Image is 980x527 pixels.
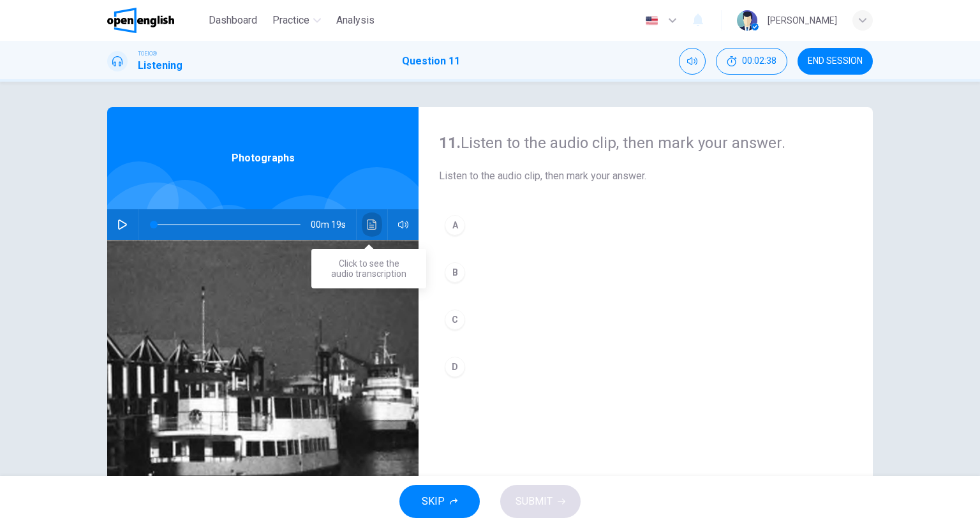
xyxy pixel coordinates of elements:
button: C [439,304,852,336]
button: Click to see the audio transcription [362,209,382,240]
button: Dashboard [204,9,262,32]
span: 00:02:38 [742,56,776,66]
h1: Question 11 [402,54,460,69]
span: Photographs [232,151,295,166]
button: Analysis [331,9,380,32]
button: Practice [267,9,326,32]
span: Analysis [336,13,375,28]
div: B [445,262,465,283]
div: [PERSON_NAME] [768,13,837,28]
button: A [439,209,852,241]
span: Dashboard [209,13,257,28]
h1: Listening [138,58,182,73]
span: SKIP [422,493,445,510]
div: C [445,309,465,330]
div: Click to see the audio transcription [311,249,426,288]
span: 00m 19s [311,209,356,240]
img: OpenEnglish logo [107,8,174,33]
strong: 11. [439,134,461,152]
button: D [439,351,852,383]
a: OpenEnglish logo [107,8,204,33]
span: Listen to the audio clip, then mark your answer. [439,168,852,184]
div: D [445,357,465,377]
div: A [445,215,465,235]
span: Practice [272,13,309,28]
span: TOEIC® [138,49,157,58]
img: Profile picture [737,10,757,31]
div: Mute [679,48,706,75]
button: B [439,256,852,288]
button: SKIP [399,485,480,518]
h4: Listen to the audio clip, then mark your answer. [439,133,852,153]
img: en [644,16,660,26]
button: END SESSION [798,48,873,75]
span: END SESSION [808,56,863,66]
div: Hide [716,48,787,75]
button: 00:02:38 [716,48,787,75]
